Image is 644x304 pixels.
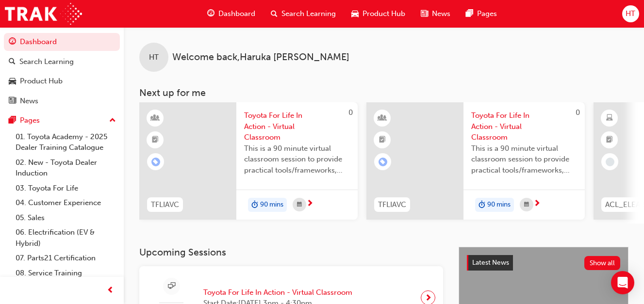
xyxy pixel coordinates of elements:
span: Product Hub [363,8,405,19]
span: HT [149,52,159,63]
span: prev-icon [107,285,114,297]
span: next-icon [306,200,314,208]
span: sessionType_ONLINE_URL-icon [168,280,175,292]
span: booktick-icon [379,134,386,146]
span: news-icon [421,8,428,20]
span: learningResourceType_INSTRUCTOR_LED-icon [152,112,159,125]
span: Dashboard [218,8,255,19]
a: search-iconSearch Learning [263,4,344,24]
span: learningRecordVerb_ENROLL-icon [379,158,387,166]
a: 05. Sales [12,210,120,225]
button: Pages [4,112,120,129]
span: car-icon [9,77,16,86]
h3: Next up for me [124,87,644,98]
span: learningRecordVerb_ENROLL-icon [151,158,160,166]
span: News [432,8,450,19]
span: news-icon [9,97,16,106]
span: This is a 90 minute virtual classroom session to provide practical tools/frameworks, behaviours a... [471,143,577,176]
span: guage-icon [9,38,16,47]
span: TFLIAVC [151,199,179,210]
a: 07. Parts21 Certification [12,251,120,266]
div: Product Hub [20,76,63,87]
div: News [20,96,38,107]
a: 01. Toyota Academy - 2025 Dealer Training Catalogue [12,129,120,155]
span: learningResourceType_ELEARNING-icon [606,112,613,125]
span: learningRecordVerb_NONE-icon [606,158,614,166]
span: calendar-icon [524,199,529,211]
span: search-icon [9,58,16,66]
span: HT [626,8,635,19]
span: 0 [576,108,580,117]
a: car-iconProduct Hub [344,4,413,24]
a: 0TFLIAVCToyota For Life In Action - Virtual ClassroomThis is a 90 minute virtual classroom sessio... [139,102,358,220]
span: This is a 90 minute virtual classroom session to provide practical tools/frameworks, behaviours a... [244,143,350,176]
a: 0TFLIAVCToyota For Life In Action - Virtual ClassroomThis is a 90 minute virtual classroom sessio... [366,102,585,220]
a: guage-iconDashboard [199,4,263,24]
span: Pages [477,8,497,19]
span: 90 mins [487,199,511,210]
span: Toyota For Life In Action - Virtual Classroom [203,287,352,298]
span: duration-icon [479,199,485,211]
a: 06. Electrification (EV & Hybrid) [12,225,120,251]
a: 08. Service Training [12,266,120,281]
span: up-icon [109,114,116,127]
span: Search Learning [281,8,336,19]
span: next-icon [533,200,541,208]
span: calendar-icon [297,199,302,211]
span: TFLIAVC [378,199,406,210]
div: Open Intercom Messenger [611,271,634,294]
a: 02. New - Toyota Dealer Induction [12,155,120,181]
span: duration-icon [251,199,258,211]
a: news-iconNews [413,4,458,24]
span: 90 mins [260,199,283,210]
a: 03. Toyota For Life [12,181,120,196]
span: learningResourceType_INSTRUCTOR_LED-icon [379,112,386,125]
span: Latest News [472,258,509,267]
a: Dashboard [4,33,120,51]
span: Welcome back , Haruka [PERSON_NAME] [172,52,349,63]
a: Latest NewsShow all [467,255,620,271]
img: Trak [5,3,82,25]
span: booktick-icon [152,134,159,146]
a: Product Hub [4,72,120,90]
span: pages-icon [466,8,473,20]
span: 0 [348,108,353,117]
a: News [4,92,120,110]
span: search-icon [271,8,278,20]
div: Search Learning [19,56,74,67]
span: car-icon [351,8,359,20]
span: Toyota For Life In Action - Virtual Classroom [471,110,577,143]
button: Show all [584,256,621,270]
a: Search Learning [4,53,120,71]
h3: Upcoming Sessions [139,247,443,258]
button: HT [622,5,639,22]
span: pages-icon [9,116,16,125]
span: guage-icon [207,8,215,20]
div: Pages [20,115,40,126]
span: Toyota For Life In Action - Virtual Classroom [244,110,350,143]
span: booktick-icon [606,134,613,146]
button: DashboardSearch LearningProduct HubNews [4,31,120,112]
a: 04. Customer Experience [12,195,120,210]
a: pages-iconPages [458,4,505,24]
